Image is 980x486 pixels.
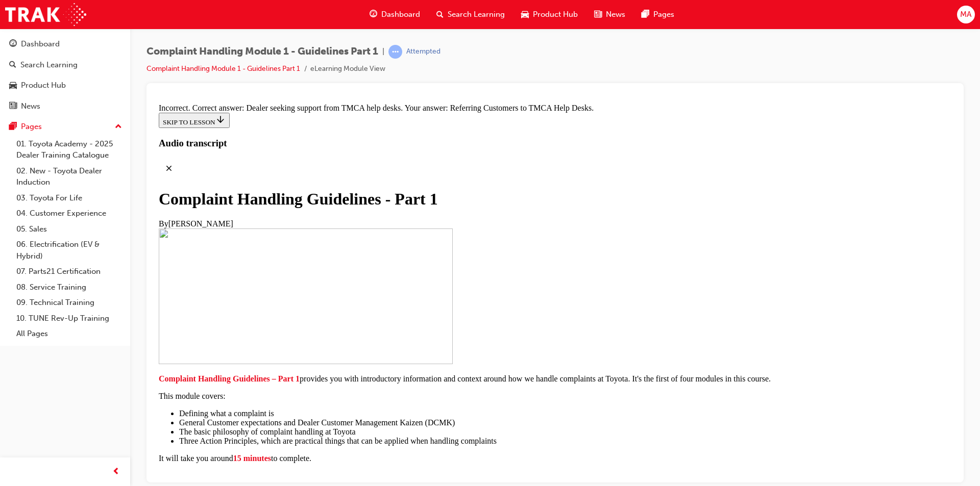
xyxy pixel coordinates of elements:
span: pages-icon [9,122,17,132]
div: Pages [21,121,42,133]
a: News [4,97,126,116]
p: provides you with introductory information and context around how we handle complaints at Toyota.... [4,275,797,284]
a: Search Learning [4,56,126,74]
span: guage-icon [370,8,377,21]
span: Pages [653,9,674,20]
span: [PERSON_NAME] [14,120,79,129]
div: News [21,100,40,112]
button: DashboardSearch LearningProduct HubNews [4,33,126,117]
a: Product Hub [4,76,126,95]
a: All Pages [12,326,126,342]
a: 05. Sales [12,221,126,237]
img: Trak [5,3,86,26]
span: Search Learning [448,9,505,20]
a: car-iconProduct Hub [513,4,586,25]
span: | [382,46,384,58]
div: Complaint Handling Guidelines - Part 1 [4,90,797,109]
span: up-icon [115,120,122,134]
button: Pages [4,117,126,136]
button: SKIP TO LESSON [4,13,75,29]
div: Incorrect. Correct answer: Dealer seeking support from TMCA help desks. Your answer: Referring Cu... [4,4,797,13]
span: prev-icon [112,466,120,478]
a: 10. TUNE Rev-Up Training [12,311,126,326]
div: Search Learning [20,59,78,71]
span: Dashboard [381,9,420,20]
span: guage-icon [9,40,17,49]
span: search-icon [9,61,16,70]
span: MA [960,9,971,20]
div: Product Hub [21,80,66,91]
a: 06. Electrification (EV & Hybrid) [12,237,126,264]
span: News [606,9,625,20]
span: car-icon [521,8,529,21]
span: pages-icon [642,8,649,21]
span: news-icon [9,102,17,111]
a: 04. Customer Experience [12,206,126,221]
button: MA [957,6,975,23]
span: car-icon [9,81,17,90]
a: 02. New - Toyota Dealer Induction [12,163,126,190]
a: 07. Parts21 Certification [12,264,126,279]
span: search-icon [436,8,444,21]
a: 09. Technical Training [12,295,126,311]
li: General Customer expectations and Dealer Customer Management Kaizen (DCMK) [24,319,797,328]
p: It will take you around to complete. [4,354,797,364]
div: Dashboard [21,38,60,50]
li: Defining what a complaint is [24,310,797,319]
span: Complaint Handling Module 1 - Guidelines Part 1 [146,46,378,58]
a: 03. Toyota For Life [12,190,126,206]
a: Dashboard [4,35,126,54]
a: guage-iconDashboard [361,4,428,25]
p: This module covers: [4,292,797,301]
li: Three Action Principles, which are practical things that can be applied when handling complaints [24,337,797,346]
button: Close audio transcript panel [4,59,24,79]
a: news-iconNews [586,4,633,25]
span: news-icon [594,8,602,21]
a: 01. Toyota Academy - 2025 Dealer Training Catalogue [12,136,126,163]
span: SKIP TO LESSON [8,19,71,27]
h3: Audio transcript [4,38,797,49]
li: eLearning Module View [310,63,385,75]
span: 15 minutes [79,354,116,363]
span: learningRecordVerb_ATTEMPT-icon [388,45,402,59]
li: The basic philosophy of complaint handling at Toyota [24,328,797,337]
div: Attempted [406,47,440,57]
a: Complaint Handling Module 1 - Guidelines Part 1 [146,64,300,73]
span: By [4,120,14,129]
a: 08. Service Training [12,279,126,295]
span: Complaint Handling Guidelines – Part 1 [4,275,145,284]
span: Product Hub [533,9,578,20]
a: search-iconSearch Learning [428,4,513,25]
a: pages-iconPages [633,4,682,25]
